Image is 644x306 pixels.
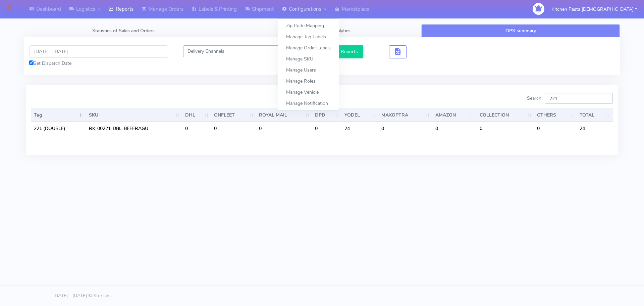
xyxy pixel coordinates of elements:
td: RK-00221-DBL-BEEFRAGU [86,122,182,135]
button: Kitchen Pasta [DEMOGRAPHIC_DATA] [546,2,642,16]
a: Zip Code Mapping [278,20,339,31]
td: 0 [312,122,342,135]
a: Manage Tag Labels [278,31,339,42]
th: OTHERS : activate to sort column ascending [534,108,577,122]
th: ROYAL MAIL : activate to sort column ascending [256,108,312,122]
td: 24 [342,122,379,135]
button: Show Reports [322,45,363,58]
td: 0 [477,122,534,135]
th: COLLECTION : activate to sort column ascending [477,108,534,122]
a: Manage Roles [278,76,339,87]
th: Tag: activate to sort column descending [31,108,86,122]
a: Manage Notification [278,98,339,109]
label: Search: [527,93,613,104]
div: Set Dispatch Date [29,60,168,67]
span: Delivery Channels [187,48,224,54]
th: DPD : activate to sort column ascending [312,108,342,122]
a: Manage Order Labels [278,42,339,53]
input: Pick the Daterange [29,45,168,58]
th: YODEL : activate to sort column ascending [342,108,379,122]
th: MAXOPTRA : activate to sort column ascending [379,108,433,122]
td: 24 [577,122,613,135]
a: Manage Vehicle [278,87,339,98]
span: OPS summary [505,28,536,34]
th: AMAZON : activate to sort column ascending [433,108,477,122]
td: 0 [211,122,256,135]
td: 0 [433,122,477,135]
th: ONFLEET : activate to sort column ascending [211,108,256,122]
span: Statistics of Sales and Orders [92,28,155,34]
input: Search: [545,93,613,104]
th: SKU: activate to sort column ascending [86,108,182,122]
th: DHL : activate to sort column ascending [182,108,211,122]
a: Manage Users [278,64,339,76]
th: TOTAL : activate to sort column ascending [577,108,613,122]
td: 0 [534,122,577,135]
td: 0 [379,122,433,135]
ul: Tabs [24,24,620,37]
td: 0 [256,122,312,135]
a: Manage SKU [278,53,339,64]
td: 0 [182,122,211,135]
td: 221 (DOUBLE) [31,122,86,135]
